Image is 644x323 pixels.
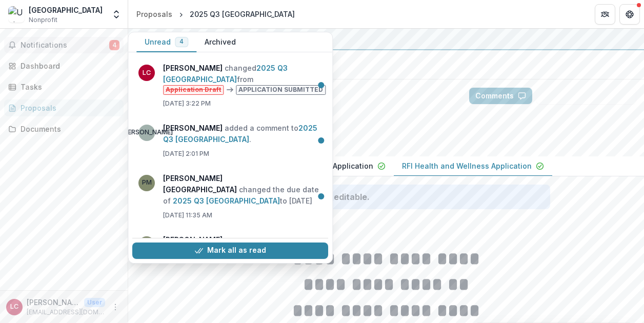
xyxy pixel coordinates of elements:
button: Answer Suggestions [536,88,636,104]
span: Notifications [21,41,109,50]
button: Mark all as read [132,243,328,259]
div: Rockwell Fund [136,33,636,45]
button: Unread [136,32,196,52]
button: Get Help [619,4,640,25]
a: Tasks [4,78,124,95]
p: [EMAIL_ADDRESS][DOMAIN_NAME] [27,308,105,317]
button: Comments [469,88,532,104]
p: changed from [163,63,330,95]
button: Archived [196,32,244,52]
div: Proposals [21,103,115,113]
a: 2025 Q3 [GEOGRAPHIC_DATA] [163,64,288,84]
button: Notifications4 [4,37,124,53]
div: 2025 Q3 [GEOGRAPHIC_DATA] [190,9,295,19]
img: University of Houston [8,6,25,23]
p: changed from [163,234,322,278]
p: changed the due date of to [DATE] [163,173,322,207]
div: [GEOGRAPHIC_DATA] [29,5,103,15]
a: 2025 Q3 [GEOGRAPHIC_DATA] [173,196,280,205]
button: Open entity switcher [109,4,124,25]
span: 4 [179,38,184,45]
p: [PERSON_NAME] [27,297,80,308]
p: added a comment to . [163,123,322,145]
div: Liz Chavez [10,304,18,310]
button: More [109,301,122,313]
div: Proposals [136,9,172,19]
nav: breadcrumb [132,7,299,22]
button: Partners [595,4,615,25]
a: Documents [4,120,124,137]
p: User [84,298,105,307]
a: Proposals [4,99,124,116]
span: Nonprofit [29,15,57,25]
span: 4 [109,40,119,50]
a: Dashboard [4,57,124,74]
div: Tasks [21,82,115,92]
div: Documents [21,124,115,134]
a: Proposals [132,7,176,22]
div: Dashboard [21,60,115,71]
p: [DATE] 3:22 PM [163,99,330,108]
a: 2025 Q3 [GEOGRAPHIC_DATA] [163,124,317,144]
p: RFI Health and Wellness Application [402,160,532,171]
